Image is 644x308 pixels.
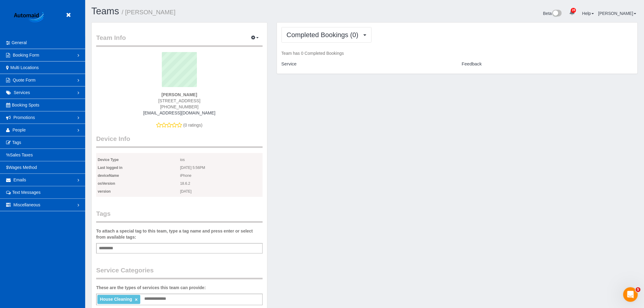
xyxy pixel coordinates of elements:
[158,98,200,103] span: [STREET_ADDRESS]
[11,11,49,24] img: Automaid Logo
[636,287,641,292] span: 5
[12,128,26,132] span: People
[180,164,263,172] span: [DATE] 5:56PM
[98,189,111,194] b: version
[180,156,263,164] span: ios
[13,78,36,82] span: Quote Form
[96,285,206,291] label: These are the types of services this team can provide:
[96,228,263,240] label: To attach a special tag to this team, type a tag name and press enter or select from available tags:
[462,61,633,67] h4: Feedback
[135,297,138,302] a: ×
[12,103,39,107] span: Booking Spots
[12,140,21,145] span: Tags
[122,9,176,16] small: / [PERSON_NAME]
[14,90,30,95] span: Services
[143,110,215,115] a: [EMAIL_ADDRESS][DOMAIN_NAME]
[96,52,263,134] div: (0 ratings)
[552,10,562,18] img: New interface
[162,92,197,97] strong: [PERSON_NAME]
[98,166,122,170] b: Last logged in
[13,177,26,182] span: Emails
[623,287,638,302] iframe: Intercom live chat
[180,187,263,195] span: [DATE]
[598,11,636,16] a: [PERSON_NAME]
[287,31,362,39] span: Completed Bookings (0)
[180,172,263,180] span: iPhone
[96,266,263,279] legend: Service Categories
[98,173,119,178] b: deviceName
[10,152,33,157] span: Sales Taxes
[543,11,562,16] a: Beta
[566,6,578,19] a: 28
[9,165,37,170] span: Wages Method
[582,11,594,16] a: Help
[98,158,119,162] b: Device Type
[10,65,39,70] span: Multi Locations
[282,27,372,43] button: Completed Bookings (0)
[180,180,263,187] span: 18.6.2
[12,190,40,195] span: Text Messages
[13,115,35,120] span: Promotions
[12,40,27,45] span: General
[98,181,115,186] b: osVersion
[96,33,263,47] legend: Team Info
[571,8,576,13] span: 28
[13,53,39,58] span: Booking Form
[282,50,633,56] p: Team has 0 Completed Bookings
[282,61,453,67] h4: Service
[13,202,40,207] span: Miscellaneous
[96,209,263,223] legend: Tags
[100,297,132,302] span: House Cleaning
[91,6,119,16] a: Teams
[160,104,198,109] span: [PHONE_NUMBER]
